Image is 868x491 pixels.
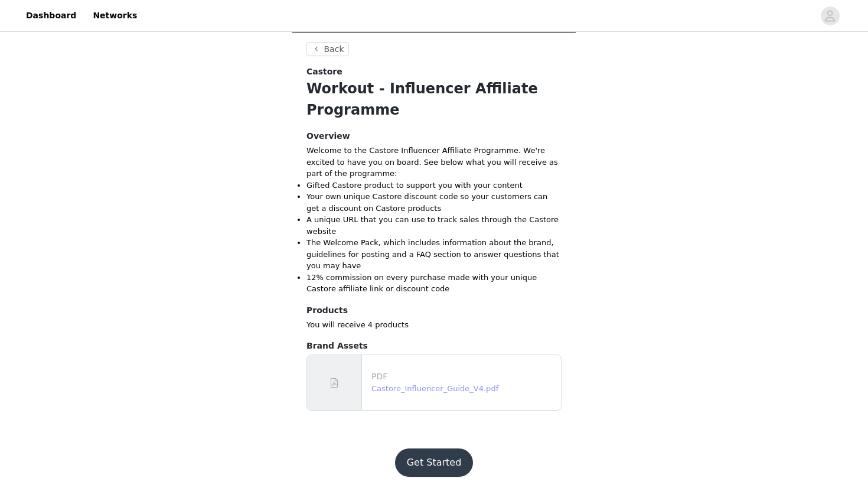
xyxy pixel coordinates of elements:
[306,78,562,121] h1: Workout - Influencer Affiliate Programme
[306,66,342,78] span: Castore
[306,42,349,56] button: Back
[306,319,562,331] p: You will receive 4 products
[306,340,562,352] h4: Brand Assets
[19,2,83,29] a: Dashboard
[306,237,562,272] li: The Welcome Pack, which includes information about the brand, guidelines for posting and a FAQ se...
[306,180,562,191] li: Gifted Castore product to support you with your content
[371,370,556,383] p: PDF
[395,448,474,477] button: Get Started
[371,384,498,393] a: Castore_Influencer_Guide_V4.pdf
[86,2,144,29] a: Networks
[306,130,562,142] h4: Overview
[306,304,562,317] h4: Products
[306,191,562,214] li: Your own unique Castore discount code so your customers can get a discount on Castore products
[824,6,836,25] div: avatar
[306,214,562,237] li: A unique URL that you can use to track sales through the Castore website
[306,272,562,295] li: 12% commission on every purchase made with your unique Castore affiliate link or discount code
[306,145,562,180] p: Welcome to the Castore Influencer Affiliate Programme. We're excited to have you on board. See be...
